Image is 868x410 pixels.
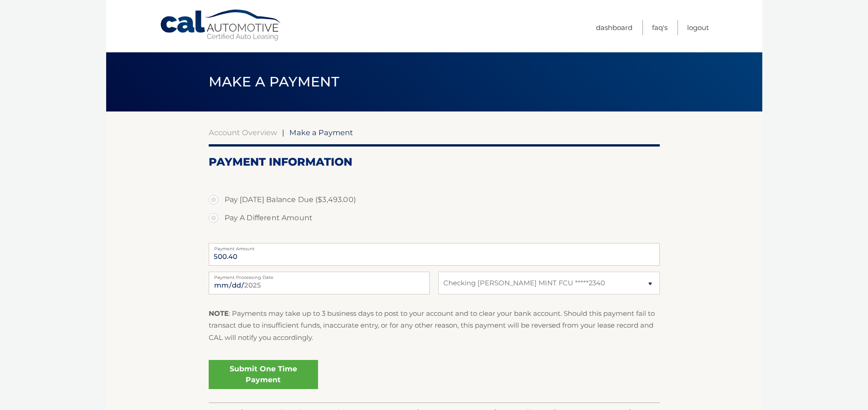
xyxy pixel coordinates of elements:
[289,128,353,137] span: Make a Payment
[652,20,668,35] a: FAQ's
[209,209,660,227] label: Pay A Different Amount
[159,9,282,41] a: Cal Automotive
[596,20,632,35] a: Dashboard
[209,360,318,389] a: Submit One Time Payment
[209,309,229,318] strong: NOTE
[209,128,277,137] a: Account Overview
[209,243,660,266] input: Payment Amount
[209,73,339,90] span: Make a Payment
[209,155,660,169] h2: Payment Information
[209,191,660,209] label: Pay [DATE] Balance Due ($3,493.00)
[209,308,660,344] p: : Payments may take up to 3 business days to post to your account and to clear your bank account....
[209,272,430,279] label: Payment Processing Date
[209,243,660,250] label: Payment Amount
[209,272,430,294] input: Payment Date
[687,20,709,35] a: Logout
[282,128,284,137] span: |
